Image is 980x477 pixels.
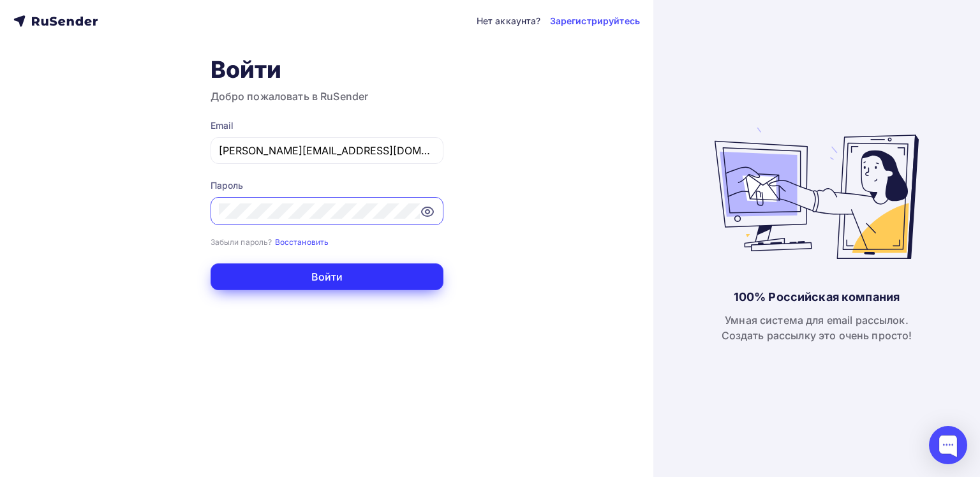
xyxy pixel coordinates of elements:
a: Восстановить [275,236,329,247]
div: Умная система для email рассылок. Создать рассылку это очень просто! [722,312,912,343]
h1: Войти [211,55,443,84]
input: Укажите свой email [219,143,435,158]
div: Email [211,119,443,132]
h3: Добро пожаловать в RuSender [211,89,443,104]
a: Зарегистрируйтесь [550,15,640,27]
small: Забыли пароль? [211,237,272,247]
div: 100% Российская компания [734,290,900,305]
div: Нет аккаунта? [477,15,541,27]
div: Пароль [211,179,443,192]
small: Восстановить [275,237,329,247]
button: Войти [211,263,443,290]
